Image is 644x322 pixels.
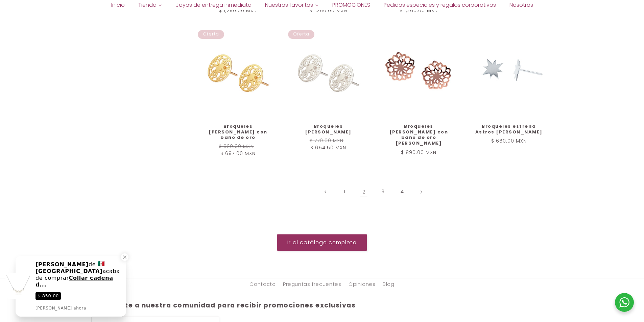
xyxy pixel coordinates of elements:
nav: Paginación [194,184,553,200]
a: Página 3 [375,184,391,200]
a: Página 1 [337,184,353,200]
span: Nuestros favoritos [265,1,313,9]
a: Contacto [249,280,276,291]
span: Joyas de entrega inmediata [176,1,252,9]
span: Collar cadena d... [35,275,113,288]
a: Página 2 [356,184,372,200]
a: Broqueles [PERSON_NAME] con baño de oro [PERSON_NAME] [382,124,455,147]
span: Inicio [111,1,125,9]
a: Blog [383,278,395,291]
img: Flat Country [98,261,104,266]
span: Nosotros [509,1,533,9]
a: Pagina anterior [318,184,333,200]
div: [PERSON_NAME] ahora [35,305,86,311]
a: Página siguiente [413,184,429,200]
span: Pedidos especiales y regalos corporativos [384,1,496,9]
span: PROMOCIONES [332,1,370,9]
h2: Suscríbete a nuestra comunidad para recibir promociones exclusivas [91,301,502,310]
a: Página 4 [395,184,410,200]
div: Close a notification [121,253,128,261]
a: Broqueles [PERSON_NAME] con baño de oro [201,124,275,141]
img: ImagePreview [5,273,31,299]
a: Preguntas frecuentes [283,278,341,291]
span: Tienda [138,1,157,9]
a: Broqueles estrella Astros [PERSON_NAME] [472,124,546,135]
div: de acaba de comprar [35,261,122,288]
span: $ 850.00 [35,292,61,300]
span: [PERSON_NAME] [35,261,89,268]
a: Broqueles [PERSON_NAME] [292,124,365,135]
a: Opiniones [349,278,376,291]
a: Ir al catálogo completo [277,234,367,251]
span: [GEOGRAPHIC_DATA] [35,268,102,274]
